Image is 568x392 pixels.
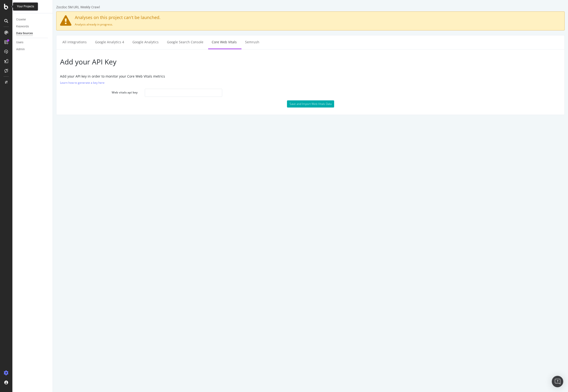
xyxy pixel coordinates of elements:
a: Admin [16,47,49,52]
a: Google Analytics [76,35,109,49]
a: Keywords [16,24,49,29]
a: Core Web Vitals [155,35,187,49]
h5: Add your API key in order to monitor your Core Web Vitals metrics [7,74,508,78]
a: Learn how to generate a key here [7,81,52,85]
div: Keywords [16,24,29,29]
a: Semrush [189,35,210,49]
div: Users [16,40,23,45]
div: Crawler [16,17,26,22]
button: Save and Import Web Vitals Data [234,100,281,108]
h2: Add your API Key [7,58,508,66]
a: All integrations [6,35,37,49]
a: Google Analytics 4 [39,35,75,49]
div: Zocdoc 5M URL Weekly Crawl [3,5,47,10]
a: Google Search Console [111,35,154,49]
a: Data Sources [16,31,49,36]
div: Data Sources [16,31,33,36]
h4: Analyses on this project can't be launched. [7,15,508,20]
a: Crawler [16,17,49,22]
a: Users [16,40,49,45]
div: Admin [16,47,25,52]
div: Your Projects [17,5,34,9]
label: Web vitals api key [4,89,88,94]
div: Open Intercom Messenger [552,376,563,387]
p: Analysis already in progress. [7,22,508,26]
